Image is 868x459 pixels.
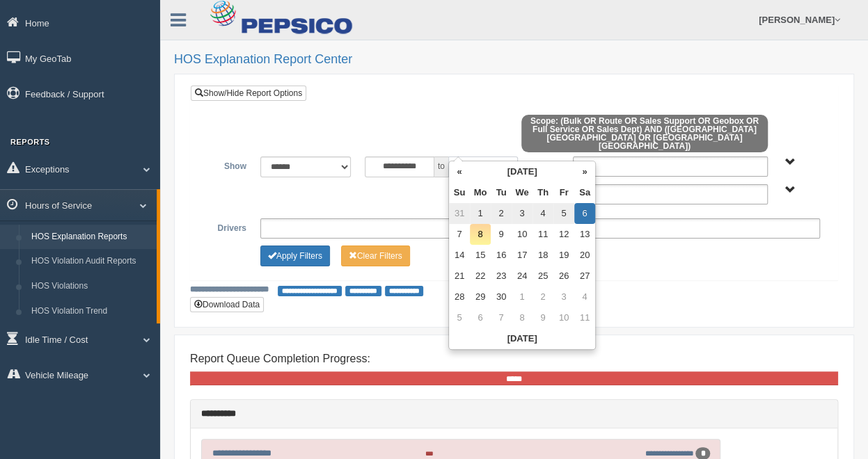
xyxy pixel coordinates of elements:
[201,218,253,235] label: Drivers
[512,287,532,307] td: 1
[574,203,595,224] td: 6
[491,307,512,328] td: 7
[449,161,470,182] th: «
[25,249,157,274] a: HOS Violation Audit Reports
[574,307,595,328] td: 11
[574,266,595,287] td: 27
[532,287,553,307] td: 2
[470,287,491,307] td: 29
[470,182,491,203] th: Mo
[574,287,595,307] td: 4
[470,224,491,245] td: 8
[491,287,512,307] td: 30
[574,245,595,266] td: 20
[491,266,512,287] td: 23
[553,307,574,328] td: 10
[521,115,768,152] span: Scope: (Bulk OR Route OR Sales Support OR Geobox OR Full Service OR Sales Dept) AND ([GEOGRAPHIC_...
[449,245,470,266] td: 14
[574,224,595,245] td: 13
[512,245,532,266] td: 17
[532,307,553,328] td: 9
[449,287,470,307] td: 28
[532,245,553,266] td: 18
[553,224,574,245] td: 12
[25,274,157,299] a: HOS Violations
[532,182,553,203] th: Th
[512,307,532,328] td: 8
[512,203,532,224] td: 3
[491,224,512,245] td: 9
[449,328,595,349] th: [DATE]
[260,245,330,266] button: Change Filter Options
[449,203,470,224] td: 31
[553,245,574,266] td: 19
[553,203,574,224] td: 5
[190,353,838,365] h4: Report Queue Completion Progress:
[470,245,491,266] td: 15
[470,266,491,287] td: 22
[514,156,566,173] label: Applications
[434,156,448,177] span: to
[449,182,470,203] th: Su
[470,203,491,224] td: 1
[532,203,553,224] td: 4
[25,299,157,324] a: HOS Violation Trend
[449,224,470,245] td: 7
[553,266,574,287] td: 26
[25,225,157,250] a: HOS Explanation Reports
[201,156,253,173] label: Show
[574,161,595,182] th: »
[491,245,512,266] td: 16
[512,182,532,203] th: We
[532,266,553,287] td: 25
[532,224,553,245] td: 11
[470,161,574,182] th: [DATE]
[341,245,410,266] button: Change Filter Options
[449,266,470,287] td: 21
[449,307,470,328] td: 5
[470,307,491,328] td: 6
[512,224,532,245] td: 10
[553,287,574,307] td: 3
[553,182,574,203] th: Fr
[191,86,306,101] a: Show/Hide Report Options
[512,266,532,287] td: 24
[190,297,264,312] button: Download Data
[574,182,595,203] th: Sa
[491,182,512,203] th: Tu
[174,53,854,67] h2: HOS Explanation Report Center
[491,203,512,224] td: 2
